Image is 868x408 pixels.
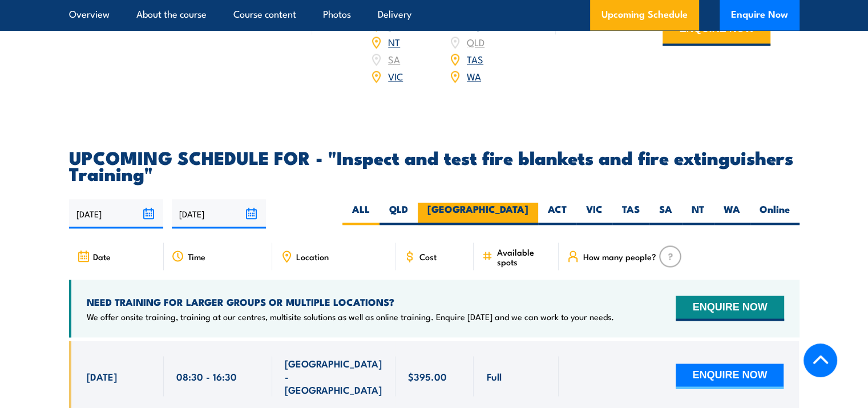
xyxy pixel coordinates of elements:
span: [DATE] [87,369,117,382]
button: ENQUIRE NOW [676,363,784,389]
span: Cost [419,251,437,261]
label: [GEOGRAPHIC_DATA] [418,203,538,225]
label: Online [750,203,800,225]
h4: NEED TRAINING FOR LARGER GROUPS OR MULTIPLE LOCATIONS? [87,295,614,308]
a: NT [388,35,400,49]
label: ACT [538,203,576,225]
span: [GEOGRAPHIC_DATA] - [GEOGRAPHIC_DATA] [285,356,383,396]
span: Full [486,369,501,382]
span: 08:30 - 16:30 [176,369,237,382]
label: NT [682,203,714,225]
button: ENQUIRE NOW [676,296,784,321]
label: ALL [342,203,380,225]
span: $395.00 [408,369,447,382]
label: WA [714,203,750,225]
a: [GEOGRAPHIC_DATA] [388,18,480,31]
label: TAS [612,203,649,225]
label: QLD [380,203,418,225]
span: Location [296,251,329,261]
a: WA [467,69,481,83]
span: Time [188,251,205,261]
label: VIC [576,203,612,225]
input: To date [172,199,266,228]
label: SA [649,203,682,225]
span: Date [93,251,111,261]
a: VIC [388,69,403,83]
input: From date [69,199,163,228]
span: Available spots [496,247,551,266]
p: We offer onsite training, training at our centres, multisite solutions as well as online training... [87,310,614,322]
h2: UPCOMING SCHEDULE FOR - "Inspect and test fire blankets and fire extinguishers Training" [69,149,800,181]
a: TAS [467,52,483,66]
span: How many people? [583,251,656,261]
